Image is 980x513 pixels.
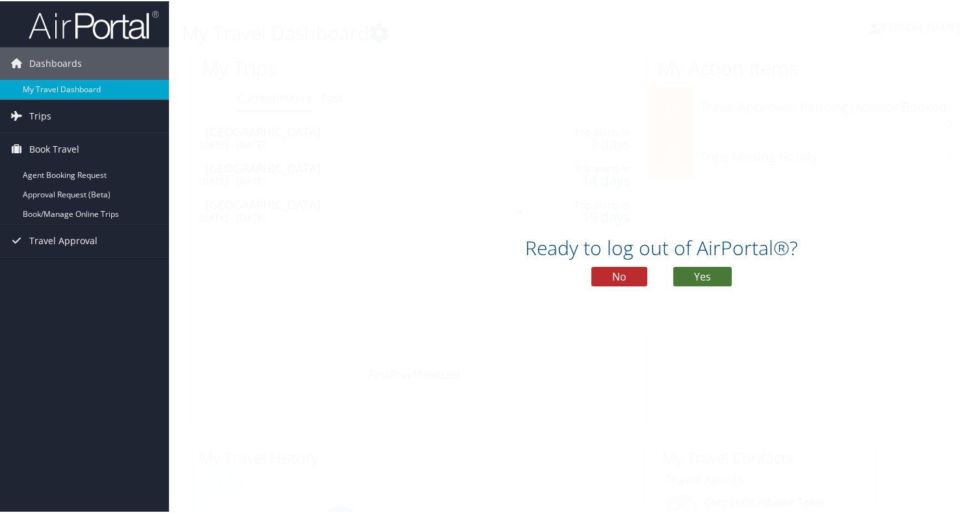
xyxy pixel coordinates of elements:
[673,266,732,285] button: Yes
[29,8,159,39] img: airportal-logo.png
[29,99,51,131] span: Trips
[29,46,82,79] span: Dashboards
[29,223,97,256] span: Travel Approval
[591,266,647,285] button: No
[29,132,79,164] span: Book Travel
